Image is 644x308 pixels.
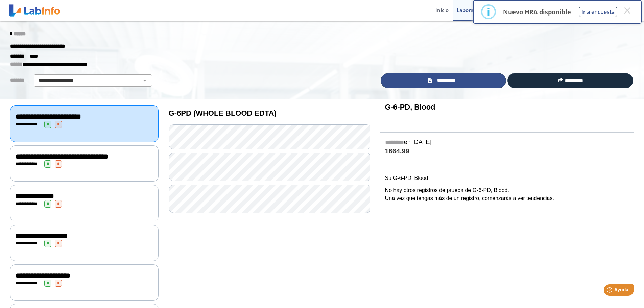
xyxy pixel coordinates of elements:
div: i [487,6,490,18]
b: G-6PD (WHOLE BLOOD EDTA) [169,109,277,117]
p: Su G-6-PD, Blood [385,174,629,182]
p: No hay otros registros de prueba de G-6-PD, Blood. Una vez que tengas más de un registro, comenza... [385,186,629,203]
p: Nuevo HRA disponible [503,8,571,16]
b: G-6-PD, Blood [385,103,435,111]
button: Close this dialog [621,4,633,17]
button: Ir a encuesta [579,7,617,17]
iframe: Help widget launcher [584,282,637,301]
h5: en [DATE] [385,139,629,146]
h4: 1664.99 [385,147,629,156]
